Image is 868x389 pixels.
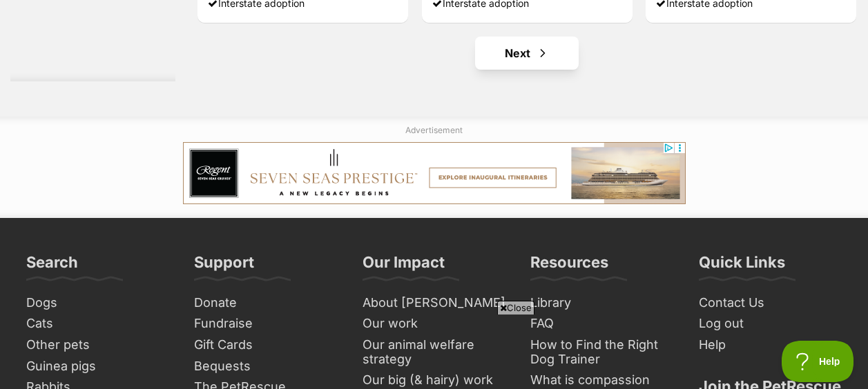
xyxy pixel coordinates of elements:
a: About [PERSON_NAME] [357,292,511,314]
a: Donate [189,292,343,314]
a: Next page [475,37,579,70]
iframe: Advertisement [183,320,686,382]
img: adchoices.png [493,1,501,10]
h3: Our Impact [363,252,445,280]
a: Dogs [21,292,175,314]
a: Guinea pigs [21,356,175,377]
a: Help [693,335,847,356]
iframe: Advertisement [183,142,686,204]
nav: Pagination [196,37,858,70]
h3: Search [26,252,78,280]
span: Close [497,301,534,315]
a: Library [525,292,679,314]
a: Contact Us [693,292,847,314]
iframe: Help Scout Beacon - Open [782,341,854,382]
h3: Support [194,252,254,280]
a: Other pets [21,335,175,356]
h3: Resources [530,252,608,280]
a: Cats [21,313,175,335]
h3: Quick Links [699,252,785,280]
a: Log out [693,313,847,335]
